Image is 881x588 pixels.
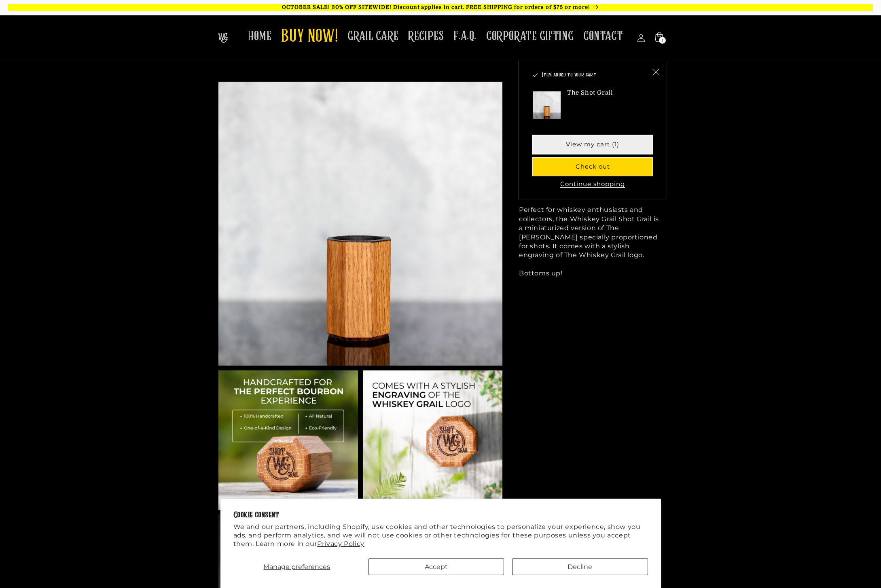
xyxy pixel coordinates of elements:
[533,71,647,79] h2: Item added to your cart
[647,63,665,81] button: Close
[368,558,504,575] button: Accept
[276,21,343,53] a: BUY NOW!
[8,4,873,11] p: OCTOBER SALE! 30% OFF SITEWIDE! Discount applies in cart. FREE SHIPPING for orders of $75 or more!
[578,23,628,49] a: CONTACT
[583,28,623,44] span: CONTACT
[343,23,403,49] a: GRAIL CARE
[233,523,648,548] p: We and our partners, including Shopify, use cookies and other technologies to personalize your ex...
[512,558,648,575] button: Decline
[281,26,338,48] span: BUY NOW!
[481,23,578,49] a: CORPORATE GIFTING
[233,512,648,519] h2: Cookie consent
[567,89,613,97] h3: The Shot Grail
[449,23,481,49] a: F.A.Q.
[248,28,271,44] span: HOME
[243,23,276,49] a: HOME
[233,558,361,575] button: Manage preferences
[218,33,228,43] img: The Whiskey Grail
[662,37,663,44] span: 1
[453,28,477,44] span: F.A.Q.
[558,180,627,188] button: Continue shopping
[347,28,398,44] span: GRAIL CARE
[408,28,444,44] span: RECIPES
[533,135,652,154] a: View my cart (1)
[519,206,659,277] span: Perfect for whiskey enthusiasts and collectors, the Whiskey Grail Shot Grail is a miniaturized ve...
[317,540,364,548] a: Privacy Policy
[518,61,667,199] div: Item added to your cart
[533,158,652,176] button: Check out
[263,563,330,571] span: Manage preferences
[486,28,574,44] span: CORPORATE GIFTING
[403,23,449,49] a: RECIPES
